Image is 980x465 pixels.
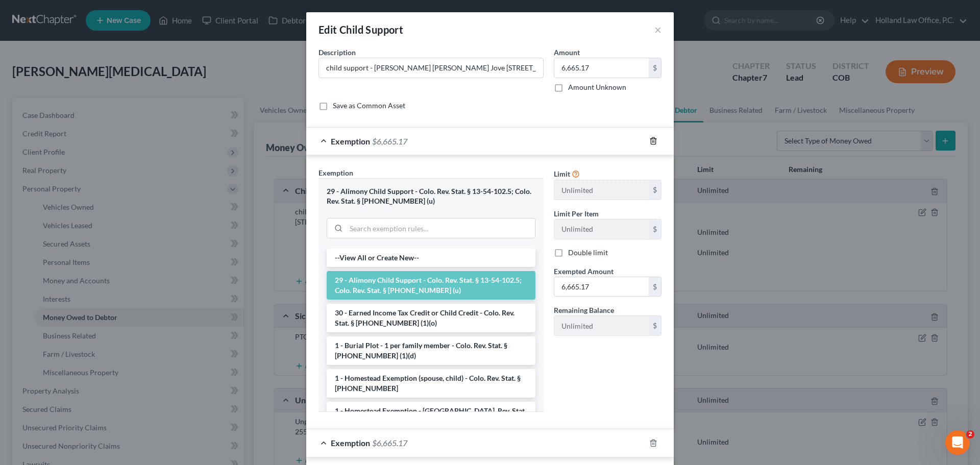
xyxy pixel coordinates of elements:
[318,22,403,37] div: Edit Child Support
[331,438,370,448] span: Exemption
[945,430,970,455] iframe: Intercom live chat
[318,168,353,177] span: Exemption
[554,47,580,58] label: Amount
[372,438,407,448] span: $6,665.17
[554,208,599,219] label: Limit Per Item
[568,82,626,92] label: Amount Unknown
[346,218,535,238] input: Search exemption rules...
[327,304,535,332] li: 30 - Earned Income Tax Credit or Child Credit - Colo. Rev. Stat. § [PHONE_NUMBER] (1)(o)
[327,271,535,300] li: 29 - Alimony Child Support - Colo. Rev. Stat. § 13-54-102.5; Colo. Rev. Stat. § [PHONE_NUMBER] (u)
[649,219,661,239] div: $
[333,101,405,111] label: Save as Common Asset
[649,58,661,78] div: $
[372,136,407,146] span: $6,665.17
[554,180,649,200] input: --
[327,369,535,398] li: 1 - Homestead Exemption (spouse, child) - Colo. Rev. Stat. § [PHONE_NUMBER]
[554,169,570,178] span: Limit
[649,316,661,335] div: $
[554,219,649,239] input: --
[327,402,535,440] li: 1 - Homestead Exemption - [GEOGRAPHIC_DATA]. Rev. Stat. § [PHONE_NUMBER], § 38-41-201.6, § [PHONE...
[654,23,661,36] button: ×
[554,305,614,315] label: Remaining Balance
[554,58,649,78] input: 0.00
[568,248,608,258] label: Double limit
[327,249,535,267] li: --View All or Create New--
[319,58,543,78] input: Describe...
[318,48,356,57] span: Description
[554,316,649,335] input: --
[554,277,649,297] input: 0.00
[649,180,661,200] div: $
[554,267,614,276] span: Exempted Amount
[327,187,535,206] div: 29 - Alimony Child Support - Colo. Rev. Stat. § 13-54-102.5; Colo. Rev. Stat. § [PHONE_NUMBER] (u)
[649,277,661,297] div: $
[966,430,974,438] span: 2
[327,336,535,365] li: 1 - Burial Plot - 1 per family member - Colo. Rev. Stat. § [PHONE_NUMBER] (1)(d)
[331,136,370,146] span: Exemption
